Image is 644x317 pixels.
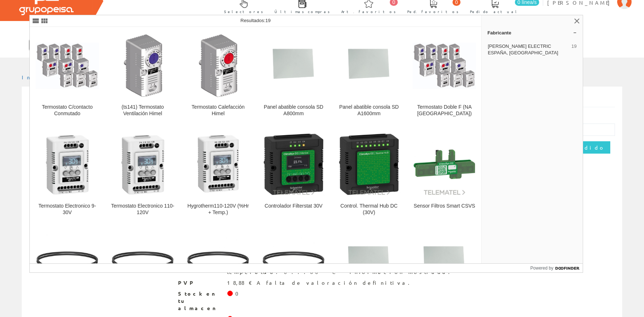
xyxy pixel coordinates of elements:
a: Sensor Filtros Smart CSVS Sensor Filtros Smart CSVS [407,126,482,224]
div: Panel abatible consola SD A1600mm [337,104,401,117]
a: Fabricante [482,27,583,38]
span: [PERSON_NAME] ELECTRIC ESPAÑA, [GEOGRAPHIC_DATA] [488,43,569,56]
a: Powered by [531,264,583,272]
div: Controlador Filterstat 30V [262,203,325,209]
div: Panel abatible consola SD A800mm [262,104,325,117]
img: Control. Thermal Hub DC (30V) [337,133,401,196]
span: Selectores [224,8,263,15]
span: Powered by [531,265,553,271]
span: Pedido actual [470,8,519,15]
img: Cable comunicacion Filterstat 4m [36,232,99,295]
div: Termostato C/contacto Conmutado [36,104,99,117]
a: Panel abatible consola SD A1600mm Panel abatible consola SD A1600mm [331,27,406,125]
div: Termostato Electronico 110-120V [111,203,174,216]
img: Sensor Filtros Smart CSVS [413,133,476,196]
img: Panel abatible consola SD A1600mm [337,34,401,97]
a: Termostato Electronico 110-120V Termostato Electronico 110-120V [105,126,180,224]
img: Hygrotherm110-120V (%Hr + Temp.) [186,133,250,196]
div: Termostato Doble F (NA [GEOGRAPHIC_DATA]) [413,104,476,117]
a: Inicio [22,74,53,80]
img: Cable comunicacion Filterstat 3m [111,232,174,295]
img: (ts141) Termostato Ventilación Himel [111,34,174,97]
div: 18,88 € A falta de valoración definitiva. [227,279,414,287]
a: Control. Thermal Hub DC (30V) Control. Thermal Hub DC (30V) [331,126,406,224]
div: Control. Thermal Hub DC (30V) [337,203,401,216]
img: Panel abatible consola SD A1000mm [413,232,476,295]
span: Stock en tu almacen [178,290,222,312]
div: (ts141) Termostato Ventilación Himel [111,104,174,117]
span: Ped. favoritos [407,8,459,15]
a: Panel abatible consola SD A800mm Panel abatible consola SD A800mm [256,27,331,125]
span: Resultados: [240,18,271,23]
div: Hygrotherm110-120V (%Hr + Temp.) [186,203,250,216]
img: Termostato Doble F (NA NC) [413,34,476,97]
div: Sensor Filtros Smart CSVS [413,203,476,209]
div: Termostato Calefacción Himel [186,104,250,117]
span: 19 [265,18,271,23]
span: 19 [571,43,577,56]
img: Cable comunicacion Filterstat 2m [186,232,250,295]
a: Termostato Calefacción Himel Termostato Calefacción Himel [181,27,256,125]
span: PVP [178,279,222,287]
a: Termostato Electronico 9-30V Termostato Electronico 9-30V [30,126,105,224]
img: Cable comunicacion Filterstat 1m [262,232,325,295]
img: Panel abatible consola SD A800mm [262,34,325,97]
img: Termostato Electronico 110-120V [111,133,174,196]
img: Panel abatible consola SD A1200mm [337,232,401,295]
img: Termostato C/contacto Conmutado [36,34,99,97]
img: Controlador Filterstat 30V [262,133,325,196]
span: Últimas compras [274,8,330,15]
a: Termostato C/contacto Conmutado Termostato C/contacto Conmutado [30,27,105,125]
div: 0 [235,290,243,297]
span: Art. favoritos [341,8,396,15]
a: Controlador Filterstat 30V Controlador Filterstat 30V [256,126,331,224]
a: Hygrotherm110-120V (%Hr + Temp.) Hygrotherm110-120V (%Hr + Temp.) [181,126,256,224]
div: Termostato Electronico 9-30V [36,203,99,216]
a: (ts141) Termostato Ventilación Himel (ts141) Termostato Ventilación Himel [105,27,180,125]
a: Termostato Doble F (NA NC) Termostato Doble F (NA [GEOGRAPHIC_DATA]) [407,27,482,125]
img: Termostato Electronico 9-30V [36,133,99,196]
img: Termostato Calefacción Himel [186,34,250,97]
